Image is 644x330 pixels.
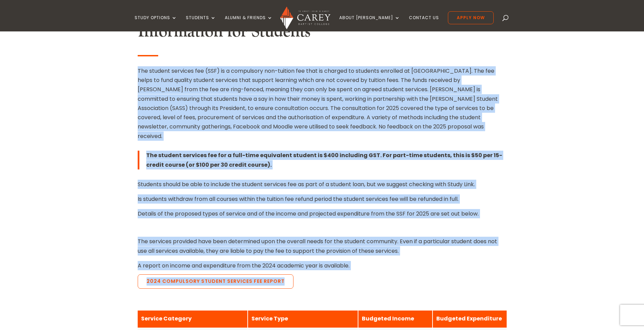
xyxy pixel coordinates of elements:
p: Details of the proposed types of service and of the income and projected expenditure from the SSF... [138,209,507,218]
strong: The student services fee for a full-time equivalent student is $400 including GST. For part-time ... [146,151,502,168]
a: Alumni & Friends [225,15,273,31]
p: A report on income and expenditure from the 2024 academic year is available. [138,261,507,270]
a: Apply Now [448,11,494,24]
p: The student services fee (SSF) is a compulsory non-tuition fee that is charged to students enroll... [138,66,507,141]
strong: Service Category [141,315,192,322]
img: Carey Baptist College [280,6,330,29]
a: Contact Us [409,15,439,31]
a: Students [186,15,216,31]
p: Is students withdraw from all courses within the tuition fee refund period the student services f... [138,194,507,209]
p: The services provided have been determined upon the overall needs for the student community. Even... [138,237,507,261]
strong: Budgeted Expenditure [436,315,502,322]
a: Study Options [135,15,177,31]
strong: Service Type [251,315,288,322]
strong: Budgeted Income [362,315,414,322]
a: 2024 Compulsory Student Services Fee Report [138,274,293,289]
a: About [PERSON_NAME] [339,15,400,31]
p: Students should be able to include the student services fee as part of a student loan, but we sug... [138,180,507,194]
h2: Information for Students [138,22,507,45]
